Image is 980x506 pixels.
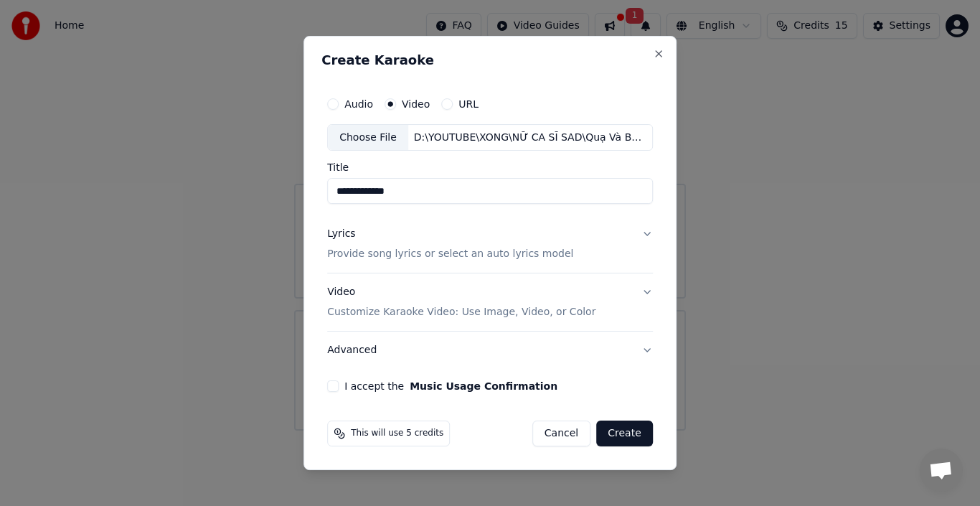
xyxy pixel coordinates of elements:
[328,125,408,151] div: Choose File
[327,248,573,262] p: Provide song lyrics or select an auto lyrics model
[321,54,659,67] h2: Create Karaoke
[351,428,443,439] span: This will use 5 credits
[327,286,595,320] div: Video
[532,421,590,446] button: Cancel
[327,163,653,173] label: Title
[410,381,557,391] button: I accept the
[596,421,653,446] button: Create
[327,305,595,319] p: Customize Karaoke Video: Use Image, Video, or Color
[408,131,652,145] div: D:\YOUTUBE\XONG\NỮ CA SĨ SAD\Quạ Và Bồ Câu.mp4
[344,99,373,109] label: Audio
[327,216,653,273] button: LyricsProvide song lyrics or select an auto lyrics model
[327,332,653,369] button: Advanced
[458,99,479,109] label: URL
[327,228,355,242] div: Lyrics
[327,274,653,332] button: VideoCustomize Karaoke Video: Use Image, Video, or Color
[402,99,430,109] label: Video
[344,381,557,391] label: I accept the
